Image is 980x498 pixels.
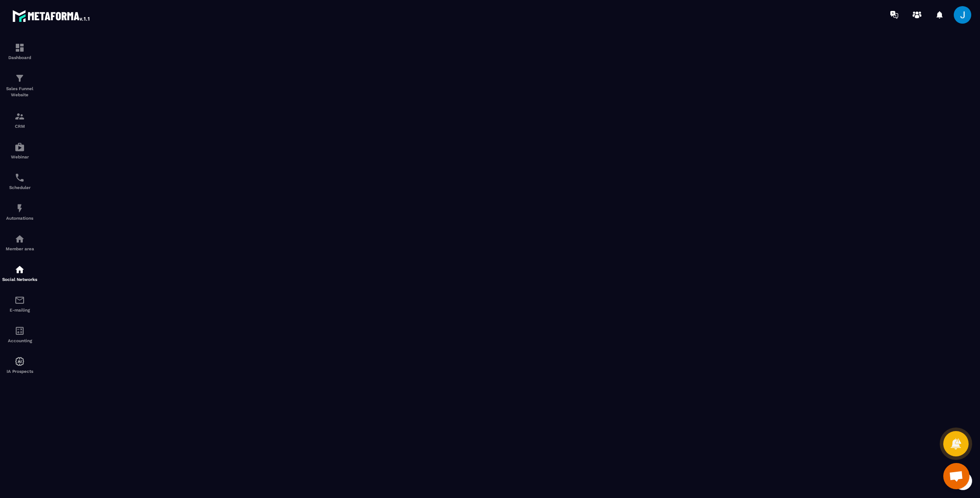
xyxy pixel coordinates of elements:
[2,319,37,350] a: accountantaccountantAccounting
[12,8,91,24] img: logo
[2,196,37,227] a: automationsautomationsAutomations
[14,326,25,336] img: accountant
[943,463,969,489] div: Ouvrir le chat
[14,42,25,53] img: formation
[2,216,37,221] p: Automations
[14,142,25,152] img: automations
[14,203,25,214] img: automations
[2,135,37,166] a: automationsautomationsWebinar
[2,338,37,343] p: Accounting
[2,308,37,312] p: E-mailing
[14,356,25,367] img: automations
[2,246,37,251] p: Member area
[14,264,25,275] img: social-network
[14,234,25,244] img: automations
[2,288,37,319] a: emailemailE-mailing
[2,166,37,196] a: schedulerschedulerScheduler
[14,73,25,84] img: formation
[2,124,37,129] p: CRM
[2,185,37,190] p: Scheduler
[2,154,37,159] p: Webinar
[2,227,37,258] a: automationsautomationsMember area
[2,86,37,98] p: Sales Funnel Website
[2,369,37,374] p: IA Prospects
[14,111,25,122] img: formation
[2,67,37,105] a: formationformationSales Funnel Website
[2,36,37,67] a: formationformationDashboard
[14,172,25,183] img: scheduler
[2,55,37,60] p: Dashboard
[2,105,37,135] a: formationformationCRM
[2,258,37,288] a: social-networksocial-networkSocial Networks
[2,277,37,282] p: Social Networks
[14,295,25,305] img: email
